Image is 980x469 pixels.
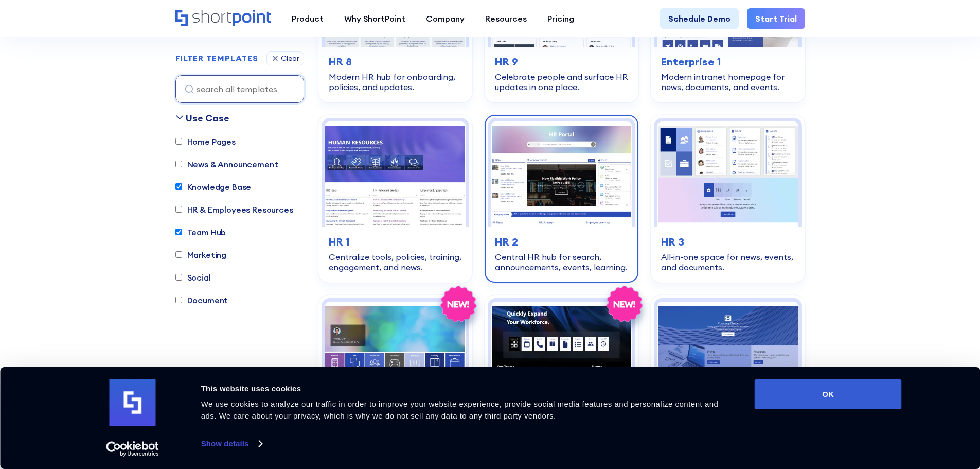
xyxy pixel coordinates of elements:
input: News & Announcement [175,161,182,168]
img: HR 4 – SharePoint HR Intranet Template: Streamline news, policies, training, events, and workflow... [325,302,466,407]
input: Document [175,297,182,304]
div: Celebrate people and surface HR updates in one place. [495,72,628,92]
div: FILTER TEMPLATES [175,55,258,63]
img: HR 3 – HR Intranet Template: All‑in‑one space for news, events, and documents. [657,121,798,227]
span: We use cookies to analyze our traffic in order to improve your website experience, provide social... [201,399,719,420]
img: Intranet Layout 3 – SharePoint Homepage Template: Homepage that surfaces news, services, events, ... [657,302,798,407]
div: Product [292,12,324,25]
div: Modern HR hub for onboarding, policies, and updates. [329,72,462,92]
h3: HR 9 [495,54,628,70]
iframe: Chat Widget [795,350,980,469]
input: Social [175,274,182,281]
label: Team Hub [175,226,226,238]
input: search all templates [175,75,304,103]
a: Schedule Demo [660,8,739,29]
input: Team Hub [175,229,182,236]
a: Start Trial [747,8,805,29]
label: HR & Employees Resources [175,203,293,216]
a: Pricing [537,8,584,29]
label: News & Announcement [175,158,278,170]
div: Central HR hub for search, announcements, events, learning. [495,252,628,272]
button: OK [755,379,902,409]
div: All‑in‑one space for news, events, and documents. [661,252,794,272]
a: Product [281,8,334,29]
div: Why ShortPoint [344,12,405,25]
a: Company [416,8,475,29]
label: Social [175,271,211,284]
h3: Enterprise 1 [661,54,794,70]
a: Resources [475,8,537,29]
input: Home Pages [175,138,182,145]
a: Usercentrics Cookiebot - opens in a new window [87,441,177,457]
h3: HR 3 [661,234,794,250]
label: Knowledge Base [175,181,252,193]
div: Pricing [547,12,574,25]
input: Knowledge Base [175,184,182,190]
img: HR 2 - HR Intranet Portal: Central HR hub for search, announcements, events, learning. [491,121,632,227]
h3: HR 2 [495,234,628,250]
div: Clear [281,55,299,62]
input: HR & Employees Resources [175,206,182,213]
label: Document [175,294,228,306]
div: Modern intranet homepage for news, documents, and events. [661,72,794,92]
a: Show details [201,436,262,451]
a: Why ShortPoint [334,8,416,29]
a: HR 3 – HR Intranet Template: All‑in‑one space for news, events, and documents.HR 3All‑in‑one spac... [651,115,805,283]
img: HR 1 – Human Resources Template: Centralize tools, policies, training, engagement, and news. [325,121,466,227]
div: Resources [485,12,527,25]
a: Home [175,10,271,27]
div: Centralize tools, policies, training, engagement, and news. [329,252,462,272]
img: logo [110,379,156,426]
label: Marketing [175,249,227,261]
h3: HR 1 [329,234,462,250]
a: HR 2 - HR Intranet Portal: Central HR hub for search, announcements, events, learning.HR 2Central... [485,115,638,283]
div: Use Case [186,111,229,125]
a: HR 1 – Human Resources Template: Centralize tools, policies, training, engagement, and news.HR 1C... [318,115,472,283]
input: Marketing [175,252,182,258]
h3: HR 8 [329,54,462,70]
div: Company [426,12,465,25]
img: HR 5 – Human Resource Template: Modern hub for people, policies, events, and tools. [491,302,632,407]
div: This website uses cookies [201,383,732,395]
label: Home Pages [175,135,236,148]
